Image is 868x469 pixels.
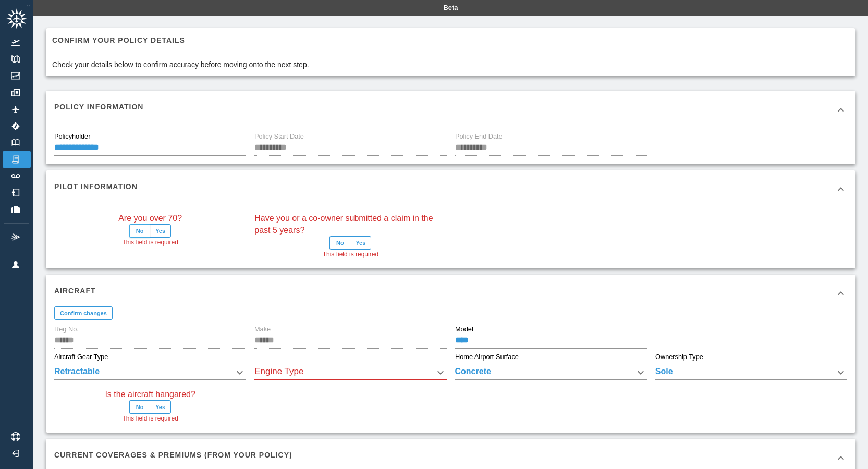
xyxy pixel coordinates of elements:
label: Home Airport Surface [455,352,519,362]
div: Pilot Information [46,170,855,208]
span: This field is required [122,238,178,248]
h6: Confirm your policy details [52,34,309,46]
label: Is the aircraft hangared? [105,388,195,400]
label: Ownership Type [655,352,703,362]
h6: Aircraft [54,285,96,297]
button: No [129,400,150,414]
h6: Policy Information [54,101,143,113]
p: Check your details below to confirm accuracy before moving onto the next step. [52,59,309,70]
button: No [129,224,150,238]
div: Aircraft [46,275,855,312]
h6: Current Coverages & Premiums (from your policy) [54,449,292,461]
button: Yes [150,400,171,414]
div: Policy Information [46,91,855,128]
label: Policy Start Date [254,132,304,141]
label: Reg No. [54,325,79,335]
button: Yes [150,224,171,238]
label: Model [455,325,473,335]
div: Sole [655,365,847,380]
label: Policyholder [54,132,90,141]
button: Confirm changes [54,306,113,320]
label: Aircraft Gear Type [54,352,108,362]
h6: Pilot Information [54,181,138,192]
span: This field is required [323,250,378,260]
button: No [329,236,350,250]
span: This field is required [122,414,178,424]
div: Concrete [455,365,647,380]
label: Policy End Date [455,132,503,141]
label: Make [254,325,271,335]
label: Have you or a co-owner submitted a claim in the past 5 years? [254,212,446,236]
button: Yes [350,236,371,250]
label: Are you over 70? [118,212,182,224]
div: Retractable [54,365,246,380]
